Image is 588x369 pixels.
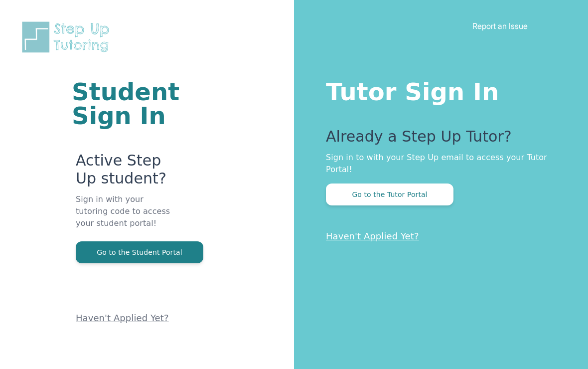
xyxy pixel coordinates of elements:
[20,20,116,54] img: Step Up Tutoring horizontal logo
[72,80,174,128] h1: Student Sign In
[326,189,453,199] a: Go to the Tutor Portal
[326,184,453,205] button: Go to the Tutor Portal
[472,21,528,31] a: Report an Issue
[76,313,169,323] a: Haven't Applied Yet?
[326,231,419,241] a: Haven't Applied Yet?
[76,193,174,241] p: Sign in with your tutoring code to access your student portal!
[76,247,203,257] a: Go to the Student Portal
[326,76,548,104] h1: Tutor Sign In
[326,152,548,176] p: Sign in to with your Step Up email to access your Tutor Portal!
[326,128,548,152] p: Already a Step Up Tutor?
[76,241,203,263] button: Go to the Student Portal
[76,152,174,193] p: Active Step Up student?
